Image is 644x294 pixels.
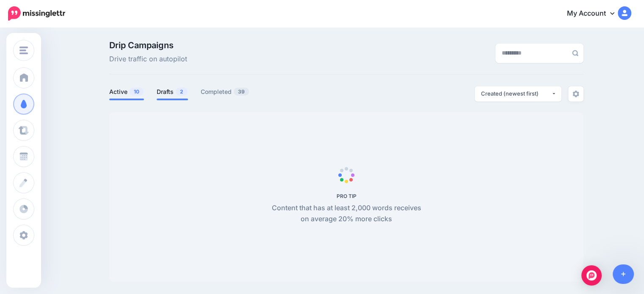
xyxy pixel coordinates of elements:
[130,88,144,96] span: 10
[109,41,187,49] span: Drip Campaigns
[109,87,144,97] a: Active10
[481,90,551,98] div: Created (newest first)
[581,265,602,286] div: Open Intercom Messenger
[267,203,426,225] p: Content that has at least 2,000 words receives on average 20% more clicks
[558,3,631,24] a: My Account
[572,50,578,56] img: search-grey-6.png
[176,88,188,96] span: 2
[157,87,188,97] a: Drafts2
[475,86,561,102] button: Created (newest first)
[201,87,249,97] a: Completed39
[109,54,187,65] span: Drive traffic on autopilot
[267,193,426,199] h5: PRO TIP
[234,88,249,96] span: 39
[8,6,65,21] img: Missinglettr
[19,47,28,54] img: menu.png
[572,91,579,97] img: settings-grey.png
